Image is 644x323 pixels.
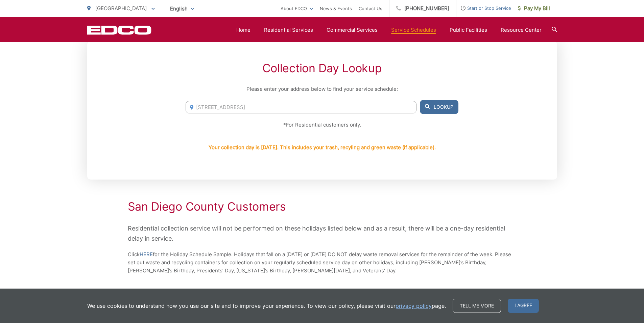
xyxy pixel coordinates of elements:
a: HERE [140,250,153,259]
a: Residential Services [264,26,313,34]
input: Enter Address [186,101,416,113]
a: EDCD logo. Return to the homepage. [87,25,151,35]
p: Your collection day is [DATE]. This includes your trash, recyling and green waste (if applicable). [209,143,436,152]
span: [GEOGRAPHIC_DATA] [95,5,147,11]
h2: San Diego County Customers [128,200,517,213]
a: Home [236,26,251,34]
a: privacy policy [396,302,432,310]
a: Service Schedules [391,26,436,34]
button: Lookup [420,100,458,114]
a: Tell me more [453,299,501,313]
p: Click for the Holiday Schedule Sample. Holidays that fall on a [DATE] or [DATE] DO NOT delay wast... [128,250,517,275]
h2: Collection Day Lookup [186,61,458,75]
p: Please enter your address below to find your service schedule: [186,85,458,93]
p: We use cookies to understand how you use our site and to improve your experience. To view our pol... [87,302,446,310]
a: Contact Us [359,4,382,12]
a: Public Facilities [450,26,487,34]
p: Residential collection service will not be performed on these holidays listed below and as a resu... [128,223,517,244]
span: English [165,3,199,15]
p: *For Residential customers only. [186,121,458,129]
span: Pay My Bill [518,4,550,12]
a: Commercial Services [327,26,378,34]
a: About EDCO [281,4,313,12]
a: Resource Center [501,26,542,34]
span: I agree [508,299,539,313]
a: News & Events [320,4,352,12]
